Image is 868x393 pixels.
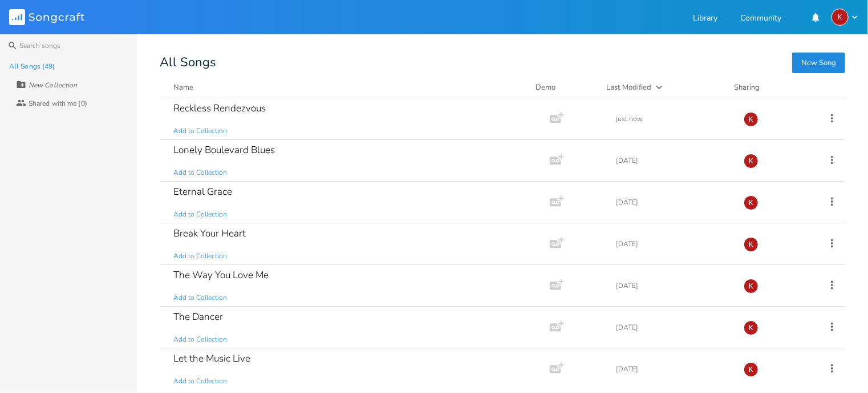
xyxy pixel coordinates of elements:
div: kerynlee24 [744,279,759,294]
span: Add to Collection [173,168,227,178]
div: Break Your Heart [173,228,246,238]
div: New Collection [29,82,77,89]
div: All Songs (49) [9,63,55,70]
div: [DATE] [616,157,730,164]
div: kerynlee24 [744,154,759,169]
div: The Way You Love Me [173,270,269,280]
div: kerynlee24 [744,237,759,252]
div: [DATE] [616,199,730,206]
button: Last Modified [606,82,720,93]
span: Add to Collection [173,126,227,136]
div: kerynlee24 [744,195,759,210]
span: Add to Collection [173,251,227,261]
div: Shared with me (0) [29,100,87,107]
div: Demo [536,82,593,93]
button: Name [173,82,522,93]
div: Eternal Grace [173,187,232,196]
div: [DATE] [616,282,730,289]
div: [DATE] [616,324,730,331]
div: kerynlee24 [744,112,759,127]
div: Reckless Rendezvous [173,103,266,113]
div: [DATE] [616,366,730,372]
div: just now [616,115,730,122]
div: The Dancer [173,312,223,322]
div: All Songs [160,57,845,68]
div: Sharing [734,82,802,93]
span: Add to Collection [173,376,227,386]
div: Last Modified [606,82,651,93]
div: Lonely Boulevard Blues [173,145,275,155]
div: [DATE] [616,240,730,247]
span: Add to Collection [173,293,227,303]
a: Community [740,14,781,24]
a: Library [693,14,717,24]
span: Add to Collection [173,335,227,344]
div: kerynlee24 [744,320,759,335]
div: kerynlee24 [744,362,759,377]
button: New Song [792,53,845,73]
div: Let the Music Live [173,354,250,363]
button: K [832,9,859,26]
div: kerynlee24 [832,9,849,26]
div: Name [173,82,193,93]
span: Add to Collection [173,210,227,219]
